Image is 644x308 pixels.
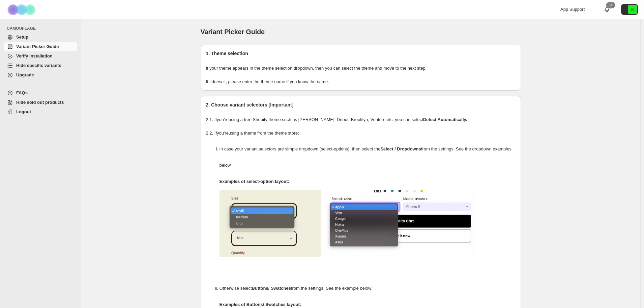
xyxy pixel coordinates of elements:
a: Verify Installation [4,51,77,61]
span: Verify Installation [16,53,53,58]
span: Upgrade [16,72,34,77]
img: camouflage-select-options-2 [324,190,476,257]
strong: Select / Dropdowns [380,146,421,151]
span: Avatar with initials K [628,5,637,14]
a: Setup [4,32,77,42]
span: Hide sold out products [16,100,64,105]
strong: Detect Automatically. [423,117,467,122]
p: If your theme appears in the theme selection dropdown, then you can select the theme and move to ... [206,65,516,72]
h2: 2. Choose variant selectors [Important] [206,101,516,108]
p: If it doesn't , please enter the theme name if you know the name. [206,78,516,85]
a: Upgrade [4,70,77,80]
button: Avatar with initials K [621,4,638,15]
span: App Support [560,7,585,12]
img: camouflage-select-options [219,190,321,257]
p: 2.1. If you're using a free Shopify theme such as [PERSON_NAME], Debut, Brooklyn, Venture etc, yo... [206,116,516,123]
a: Variant Picker Guide [4,42,77,51]
span: Variant Picker Guide [201,28,265,35]
h2: 1. Theme selection [206,50,516,57]
strong: Examples of Buttons/ Swatches layout: [219,302,301,307]
a: Hide sold out products [4,98,77,107]
span: Logout [16,109,31,114]
p: Otherwise select from the settings. See the example below [219,280,516,297]
p: In case your variant selectors are simple dropdown (select-options), then select the from the set... [219,141,516,173]
strong: Examples of select-option layout: [219,179,289,184]
a: Hide specific variants [4,61,77,70]
img: Camouflage [5,0,39,19]
span: Variant Picker Guide [16,44,59,49]
span: CAMOUFLAGE [7,26,78,31]
p: 2.2. If you're using a theme from the theme store: [206,130,516,137]
span: Setup [16,34,28,40]
div: 0 [606,2,615,8]
text: K [631,7,634,11]
strong: Buttons/ Swatches [252,286,291,291]
a: FAQs [4,88,77,98]
span: FAQs [16,90,28,95]
span: Hide specific variants [16,63,61,68]
a: 0 [604,6,610,13]
a: Logout [4,107,77,117]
